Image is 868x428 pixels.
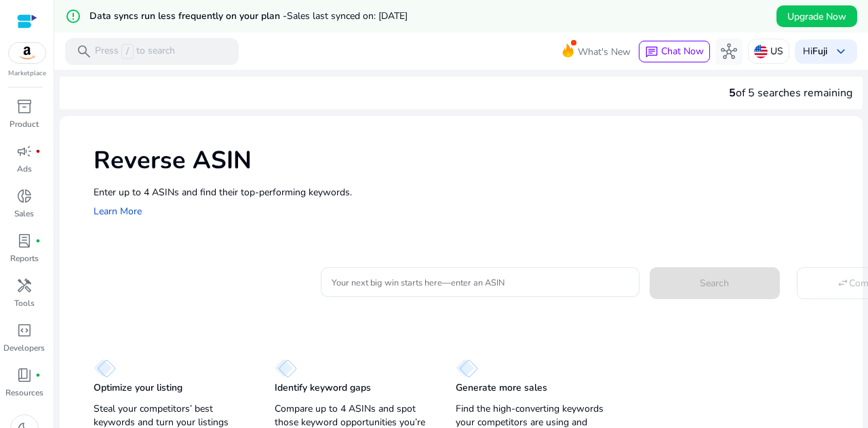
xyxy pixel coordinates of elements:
p: Developers [3,342,45,354]
p: Marketplace [8,69,46,79]
span: handyman [16,277,33,294]
span: / [121,44,134,59]
img: diamond.svg [94,359,116,378]
span: Chat Now [661,45,704,58]
span: Upgrade Now [787,9,846,24]
p: Press to search [95,44,175,59]
b: Fuji [812,45,827,58]
p: Ads [17,163,32,175]
span: hub [721,43,737,60]
p: Sales [14,208,34,220]
div: of 5 searches remaining [729,85,852,101]
p: Optimize your listing [94,381,182,395]
span: donut_small [16,188,33,204]
mat-icon: error_outline [65,8,81,24]
p: Hi [803,47,827,56]
span: keyboard_arrow_down [833,43,849,60]
p: Resources [5,387,43,399]
span: Sales last synced on: [DATE] [287,9,408,22]
img: diamond.svg [275,359,297,378]
a: Learn More [94,205,142,218]
img: diamond.svg [456,359,478,378]
img: us.svg [754,45,768,58]
span: code_blocks [16,322,33,338]
p: Enter up to 4 ASINs and find their top-performing keywords. [94,185,849,199]
p: Reports [10,252,39,265]
h5: Data syncs run less frequently on your plan - [90,11,408,22]
img: amazon.svg [9,43,45,63]
p: Product [9,118,39,130]
p: US [770,39,783,63]
p: Tools [14,297,35,309]
p: Identify keyword gaps [275,381,371,395]
span: fiber_manual_record [35,149,41,154]
span: campaign [16,143,33,159]
button: hub [715,38,743,65]
button: Upgrade Now [776,5,857,27]
span: book_4 [16,367,33,383]
span: What's New [578,40,631,64]
span: fiber_manual_record [35,238,41,244]
span: chat [645,45,658,59]
span: lab_profile [16,233,33,249]
p: Generate more sales [456,381,547,395]
h1: Reverse ASIN [94,146,849,175]
span: fiber_manual_record [35,372,41,378]
span: inventory_2 [16,98,33,115]
span: search [76,43,92,60]
span: 5 [729,85,736,100]
button: chatChat Now [639,41,710,62]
